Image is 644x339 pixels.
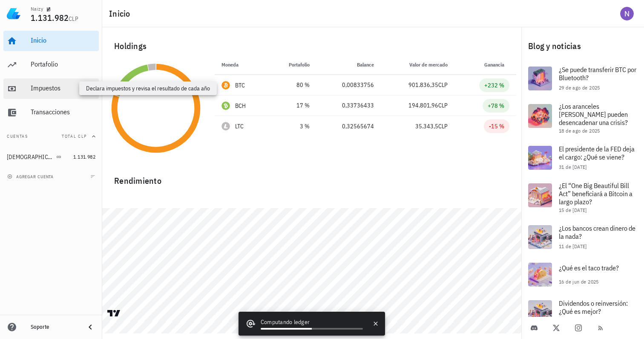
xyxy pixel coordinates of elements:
[221,122,230,130] div: LTC-icon
[31,108,95,116] div: Transacciones
[7,154,55,161] div: [DEMOGRAPHIC_DATA]
[559,264,619,272] span: ¿Qué es el taco trade?
[559,207,587,213] span: 15 de [DATE]
[559,299,628,316] span: Dividendos o reinversión: ¿Qué es mejor?
[31,12,69,23] span: 1.131.982
[3,102,99,123] a: Transacciones
[73,154,95,160] span: 1.131.982
[235,101,246,110] div: BCH
[9,174,54,180] span: agregar cuenta
[3,78,99,99] a: Impuestos
[268,55,317,75] th: Portafolio
[489,122,504,130] div: -15 %
[275,101,310,110] div: 17 %
[261,318,363,328] div: Computando ledger
[521,60,644,97] a: ¿Se puede transferir BTC por Bluetooth? 29 de ago de 2025
[521,256,644,293] a: ¿Qué es el taco trade? 16 de jun de 2025
[521,32,644,60] div: Blog y noticias
[521,139,644,177] a: El presidente de la FED deja el cargo: ¿Qué se viene? 31 de [DATE]
[275,81,310,90] div: 80 %
[408,81,438,89] span: 901.836,35
[488,101,504,110] div: +78 %
[3,55,99,75] a: Portafolio
[415,122,438,130] span: 35.343,5
[69,15,78,23] span: CLP
[559,243,587,249] span: 11 de [DATE]
[5,172,57,181] button: agregar cuenta
[559,181,632,206] span: ¿El “One Big Beautiful Bill Act” beneficiará a Bitcoin a largo plazo?
[3,31,99,51] a: Inicio
[408,101,438,109] span: 194.801,96
[323,122,374,131] div: 0,32565674
[31,36,95,44] div: Inicio
[559,84,600,91] span: 29 de ago de 2025
[559,224,635,240] span: ¿Los bancos crean dinero de la nada?
[215,55,268,75] th: Moneda
[221,81,230,90] div: BTC-icon
[316,55,380,75] th: Balance
[559,102,628,127] span: ¿Los aranceles [PERSON_NAME] pueden desencadenar una crisis?
[521,218,644,256] a: ¿Los bancos crean dinero de la nada? 11 de [DATE]
[559,164,587,170] span: 31 de [DATE]
[521,177,644,218] a: ¿El “One Big Beautiful Bill Act” beneficiará a Bitcoin a largo plazo? 15 de [DATE]
[107,32,516,60] div: Holdings
[559,278,599,285] span: 16 de jun de 2025
[559,127,600,134] span: 18 de ago de 2025
[106,309,121,317] a: Charting by TradingView
[109,7,134,20] h1: Inicio
[31,6,43,12] div: Naizy
[221,101,230,110] div: BCH-icon
[31,60,95,68] div: Portafolio
[521,293,644,331] a: Dividendos o reinversión: ¿Qué es mejor?
[107,167,516,188] div: Rendimiento
[559,145,635,161] span: El presidente de la FED deja el cargo: ¿Qué se viene?
[521,97,644,139] a: ¿Los aranceles [PERSON_NAME] pueden desencadenar una crisis? 18 de ago de 2025
[3,147,99,167] a: [DEMOGRAPHIC_DATA] 1.131.982
[323,81,374,90] div: 0,00833756
[275,122,310,131] div: 3 %
[438,122,448,130] span: CLP
[323,101,374,110] div: 0,33736433
[438,101,448,109] span: CLP
[62,133,87,139] span: Total CLP
[620,7,634,20] div: avatar
[559,65,636,82] span: ¿Se puede transferir BTC por Bluetooth?
[484,61,509,68] span: Ganancia
[7,7,20,20] img: LedgiFi
[235,81,245,90] div: BTC
[3,126,99,147] button: CuentasTotal CLP
[381,55,455,75] th: Valor de mercado
[31,324,78,330] div: Soporte
[438,81,448,89] span: CLP
[484,81,504,90] div: +232 %
[31,84,95,92] div: Impuestos
[235,122,244,130] div: LTC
